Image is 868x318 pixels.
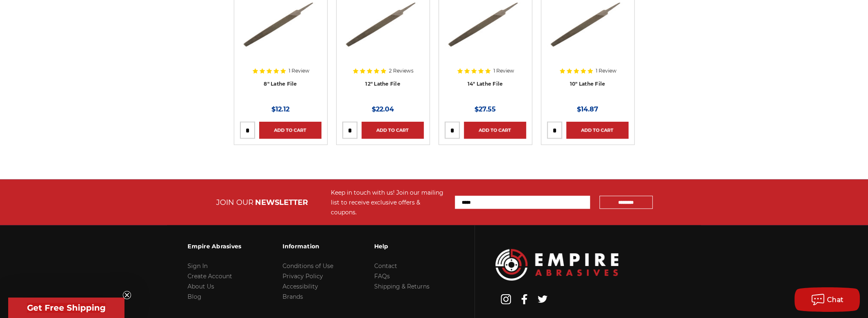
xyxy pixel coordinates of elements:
[282,273,323,280] a: Privacy Policy
[216,198,253,207] span: JOIN OUR
[566,122,628,139] a: Add to Cart
[374,273,389,280] a: FAQs
[495,249,618,281] img: Empire Abrasives Logo Image
[188,293,201,300] a: Blog
[282,262,333,270] a: Conditions of Use
[464,122,526,139] a: Add to Cart
[372,105,394,113] span: $22.04
[827,296,844,304] span: Chat
[475,105,496,113] span: $27.55
[188,262,208,270] a: Sign In
[255,198,308,207] span: NEWSLETTER
[282,293,303,300] a: Brands
[123,291,131,299] button: Close teaser
[259,122,321,139] a: Add to Cart
[8,298,124,318] div: Get Free ShippingClose teaser
[282,283,318,290] a: Accessibility
[374,262,397,270] a: Contact
[188,283,214,290] a: About Us
[188,238,241,255] h3: Empire Abrasives
[362,122,424,139] a: Add to Cart
[374,283,429,290] a: Shipping & Returns
[794,287,860,312] button: Chat
[271,105,289,113] span: $12.12
[282,238,333,255] h3: Information
[374,238,429,255] h3: Help
[331,188,447,217] div: Keep in touch with us! Join our mailing list to receive exclusive offers & coupons.
[27,303,106,313] span: Get Free Shipping
[188,273,232,280] a: Create Account
[577,105,598,113] span: $14.87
